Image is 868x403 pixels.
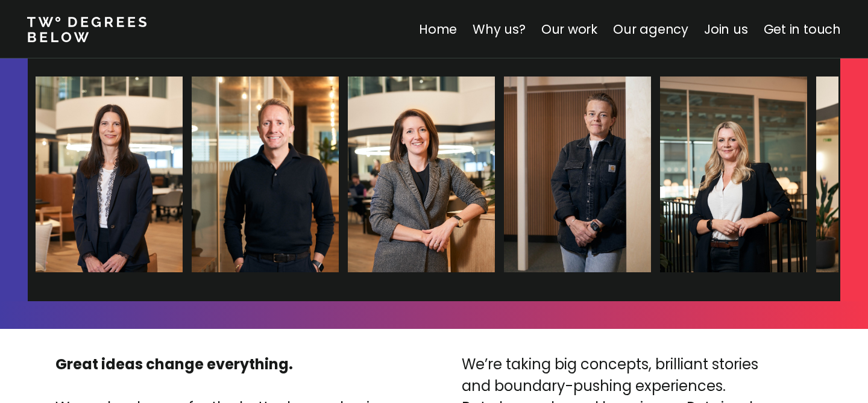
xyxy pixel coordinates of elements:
a: Our work [541,20,597,38]
a: Our agency [613,20,688,38]
a: Get in touch [764,20,841,38]
a: Why us? [473,20,526,38]
strong: Great ideas change everything. [55,354,293,374]
a: Join us [704,20,748,38]
a: Home [419,20,457,38]
img: Clare [36,77,183,272]
img: Gemma [348,77,495,272]
img: James [192,77,339,272]
img: Halina [660,77,807,272]
img: Dani [504,77,651,272]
